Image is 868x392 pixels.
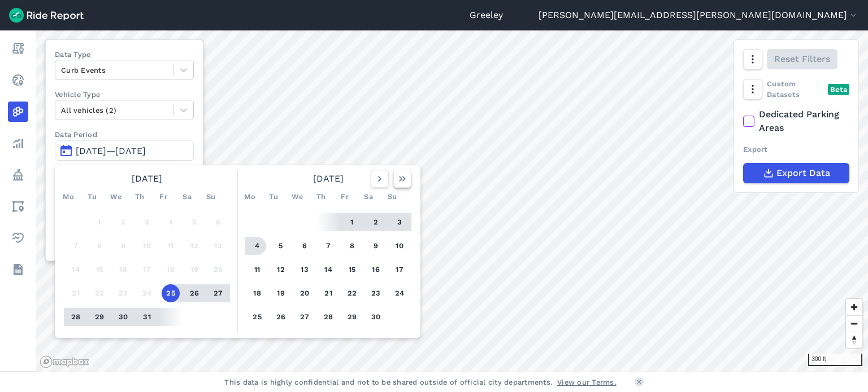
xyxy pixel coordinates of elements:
button: 3 [390,213,409,231]
button: 14 [319,261,337,279]
button: 22 [90,284,108,302]
button: 17 [390,261,409,279]
button: 23 [114,284,132,302]
button: [PERSON_NAME][EMAIL_ADDRESS][PERSON_NAME][DOMAIN_NAME] [539,8,859,22]
button: Export Data [743,163,849,183]
button: 6 [296,237,314,255]
div: 300 ft [808,354,863,366]
div: Fr [154,188,172,206]
button: 20 [296,284,314,302]
div: Su [383,188,401,206]
button: 23 [367,284,385,302]
button: 18 [162,261,180,279]
div: Sa [359,188,377,206]
div: Th [131,188,149,206]
label: Data Period [55,129,194,140]
button: 28 [319,308,337,326]
a: View our Terms. [557,377,617,387]
button: 19 [272,284,290,302]
div: Export [743,144,849,155]
button: 2 [114,213,132,231]
button: 26 [272,308,290,326]
button: 13 [296,261,314,279]
span: [DATE]—[DATE] [76,146,146,156]
div: Su [202,188,220,206]
a: Datasets [8,259,28,280]
button: 9 [367,237,385,255]
label: Data Type [55,49,194,60]
img: Ride Report [9,8,84,23]
button: Zoom in [846,299,862,315]
button: 13 [209,237,227,255]
button: 12 [272,261,290,279]
button: 6 [209,213,227,231]
a: Health [8,228,28,248]
a: Heatmaps [8,102,28,122]
button: 8 [90,237,108,255]
button: [DATE]—[DATE] [55,140,194,161]
button: 30 [114,308,132,326]
span: Reset Filters [774,52,830,66]
button: 29 [90,308,108,326]
button: 10 [390,237,409,255]
div: Custom Datasets [743,78,849,100]
button: 9 [114,237,132,255]
button: 17 [138,261,156,279]
button: Zoom out [846,315,862,332]
button: 28 [67,308,85,326]
button: 8 [343,237,361,255]
div: Sa [178,188,196,206]
button: 5 [272,237,290,255]
button: 15 [343,261,361,279]
label: Dedicated Parking Areas [743,108,849,135]
button: 19 [185,261,203,279]
button: 15 [90,261,108,279]
button: 27 [209,284,227,302]
div: We [288,188,306,206]
button: 24 [390,284,409,302]
button: 22 [343,284,361,302]
div: [DATE] [59,170,235,188]
a: Policy [8,165,28,185]
button: 14 [67,261,85,279]
button: 11 [248,261,266,279]
label: Vehicle Type [55,89,194,100]
button: 5 [185,213,203,231]
a: Areas [8,196,28,217]
button: 20 [209,261,227,279]
button: 25 [162,284,180,302]
div: Th [312,188,330,206]
button: 10 [138,237,156,255]
div: Beta [828,84,849,95]
a: Report [8,38,28,59]
button: 21 [319,284,337,302]
button: 7 [319,237,337,255]
button: 18 [248,284,266,302]
button: 12 [185,237,203,255]
button: 24 [138,284,156,302]
div: We [107,188,125,206]
div: Mo [59,188,77,206]
button: 16 [367,261,385,279]
button: 3 [138,213,156,231]
button: 26 [185,284,203,302]
canvas: Map [36,30,868,372]
button: 1 [343,213,361,231]
button: 27 [296,308,314,326]
button: 31 [138,308,156,326]
a: Mapbox logo [40,355,89,368]
span: Export Data [776,166,830,180]
button: 2 [367,213,385,231]
button: 25 [248,308,266,326]
button: 30 [367,308,385,326]
div: [DATE] [241,170,416,188]
div: Fr [336,188,354,206]
button: 11 [162,237,180,255]
div: Tu [83,188,101,206]
div: Mo [241,188,259,206]
button: 1 [90,213,108,231]
button: 21 [67,284,85,302]
button: Reset bearing to north [846,332,862,348]
button: 16 [114,261,132,279]
button: 7 [67,237,85,255]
